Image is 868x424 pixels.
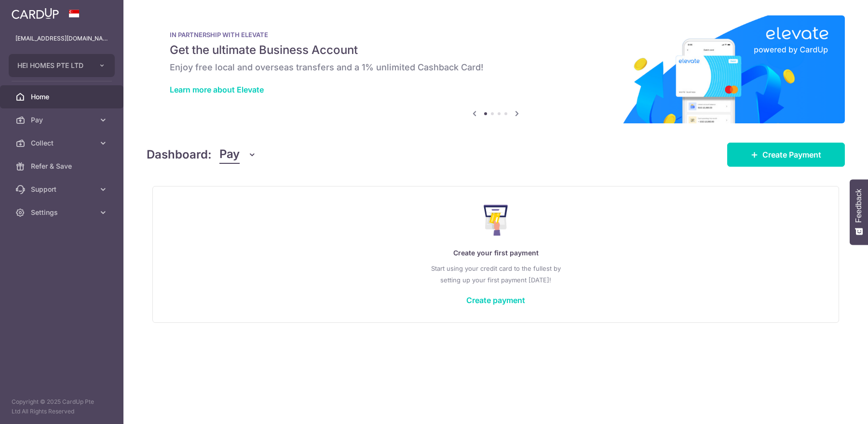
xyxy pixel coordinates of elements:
span: Support [31,185,95,194]
p: [EMAIL_ADDRESS][DOMAIN_NAME] [15,34,108,43]
img: Make Payment [484,205,508,236]
a: Learn more about Elevate [170,85,264,94]
h6: Enjoy free local and overseas transfers and a 1% unlimited Cashback Card! [170,62,822,73]
a: Create Payment [727,143,845,167]
span: HEI HOMES PTE LTD [17,61,89,70]
img: CardUp [12,8,59,19]
p: Start using your credit card to the fullest by setting up your first payment [DATE]! [172,263,819,286]
span: Pay [219,146,240,164]
a: Create payment [466,295,525,305]
span: Collect [31,138,95,148]
span: Settings [31,208,95,217]
h5: Get the ultimate Business Account [170,42,822,58]
span: Pay [31,115,95,125]
button: HEI HOMES PTE LTD [9,54,115,77]
span: Feedback [854,189,863,223]
span: Create Payment [762,149,821,160]
img: Renovation banner [147,15,845,123]
button: Feedback - Show survey [850,179,868,245]
span: Home [31,92,95,102]
p: IN PARTNERSHIP WITH ELEVATE [170,31,822,39]
button: Pay [219,146,257,164]
span: Refer & Save [31,161,95,171]
p: Create your first payment [172,247,819,259]
h4: Dashboard: [147,146,212,163]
